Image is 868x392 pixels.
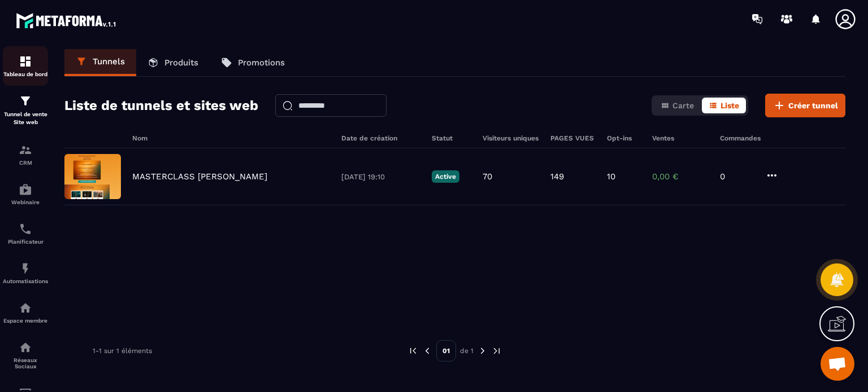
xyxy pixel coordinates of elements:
[702,98,746,113] button: Liste
[19,262,32,275] img: automations
[3,318,48,324] p: Espace membre
[64,94,258,117] h2: Liste de tunnels et sites web
[550,134,596,142] h6: PAGES VUES
[210,49,296,76] a: Promotions
[3,332,48,378] a: social-networksocial-networkRéseaux Sociaux
[432,170,459,183] p: Active
[3,253,48,293] a: automationsautomationsAutomatisations
[550,171,564,182] p: 149
[136,49,210,76] a: Produits
[19,183,32,196] img: automations
[654,98,701,113] button: Carte
[3,357,48,369] p: Réseaux Sociaux
[721,101,739,110] span: Liste
[64,49,136,76] a: Tunnels
[408,346,418,356] img: prev
[821,347,854,381] div: Ouvrir le chat
[64,154,121,199] img: image
[478,346,488,356] img: next
[3,214,48,253] a: schedulerschedulerPlanificateur
[164,58,198,68] p: Produits
[3,111,48,126] p: Tunnel de vente Site web
[672,101,694,110] span: Carte
[19,222,32,236] img: scheduler
[436,340,456,362] p: 01
[422,346,432,356] img: prev
[16,10,118,30] img: logo
[460,346,474,355] p: de 1
[652,171,709,182] p: 0,00 €
[3,239,48,245] p: Planificateur
[607,134,641,142] h6: Opt-ins
[19,143,32,157] img: formation
[341,134,420,142] h6: Date de création
[720,134,761,142] h6: Commandes
[19,341,32,354] img: social-network
[19,94,32,108] img: formation
[132,171,267,182] p: MASTERCLASS [PERSON_NAME]
[3,160,48,166] p: CRM
[720,171,754,182] p: 0
[19,301,32,315] img: automations
[652,134,709,142] h6: Ventes
[93,347,152,355] p: 1-1 sur 1 éléments
[492,346,502,356] img: next
[341,173,420,181] p: [DATE] 19:10
[788,100,838,111] span: Créer tunnel
[19,55,32,68] img: formation
[93,56,125,67] p: Tunnels
[3,278,48,284] p: Automatisations
[238,58,285,68] p: Promotions
[483,171,492,182] p: 70
[765,94,845,117] button: Créer tunnel
[483,134,539,142] h6: Visiteurs uniques
[132,134,330,142] h6: Nom
[3,174,48,214] a: automationsautomationsWebinaire
[432,134,471,142] h6: Statut
[3,293,48,332] a: automationsautomationsEspace membre
[3,199,48,205] p: Webinaire
[3,86,48,135] a: formationformationTunnel de vente Site web
[3,46,48,86] a: formationformationTableau de bord
[3,135,48,174] a: formationformationCRM
[3,71,48,77] p: Tableau de bord
[607,171,615,182] p: 10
